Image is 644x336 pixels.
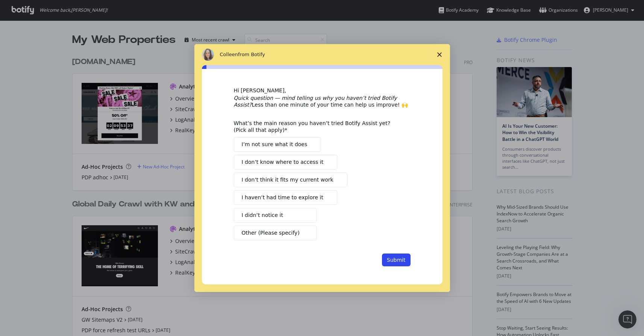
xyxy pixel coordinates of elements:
span: I don’t think it fits my current work [242,176,333,184]
span: from Botify [238,52,265,57]
button: I haven’t had time to explore it [234,190,337,205]
span: Other (Please specify) [242,229,300,237]
button: Submit [382,254,411,266]
img: Profile image for Colleen [202,49,214,61]
span: I haven’t had time to explore it [242,194,323,202]
span: I don’t know where to access it [242,158,324,166]
button: I don’t think it fits my current work [234,173,347,187]
span: I’m not sure what it does [242,141,308,148]
div: Less than one minute of your time can help us improve! 🙌 [234,95,411,108]
button: I’m not sure what it does [234,137,321,152]
div: Hi [PERSON_NAME], [234,87,411,95]
button: I didn’t notice it [234,208,317,223]
button: Other (Please specify) [234,226,317,240]
div: What’s the main reason you haven’t tried Botify Assist yet? (Pick all that apply) [234,120,399,133]
i: Quick question — mind telling us why you haven’t tried Botify Assist? [234,95,397,108]
span: I didn’t notice it [242,211,283,219]
span: Colleen [220,52,238,57]
span: Close survey [429,44,450,65]
button: I don’t know where to access it [234,155,338,170]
